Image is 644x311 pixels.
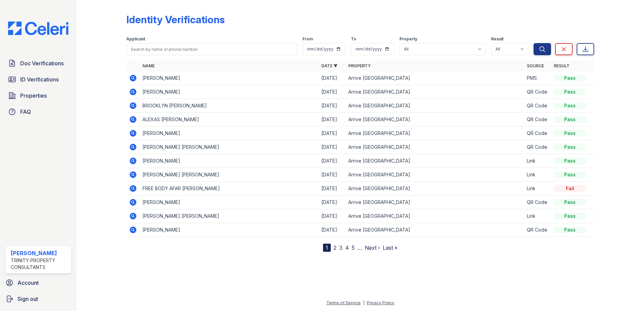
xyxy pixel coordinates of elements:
a: Name [142,63,155,68]
td: [DATE] [319,209,346,223]
td: [DATE] [319,223,346,237]
a: Doc Verifications [5,57,71,70]
td: [DATE] [319,127,346,140]
td: Arrive [GEOGRAPHIC_DATA] [346,223,524,237]
td: [DATE] [319,168,346,182]
div: Pass [554,227,586,233]
td: Arrive [GEOGRAPHIC_DATA] [346,168,524,182]
a: Date ▼ [321,63,337,68]
div: Pass [554,116,586,123]
a: Properties [5,89,71,102]
label: To [351,36,356,42]
td: Arrive [GEOGRAPHIC_DATA] [346,99,524,113]
td: [DATE] [319,113,346,127]
a: Last » [383,244,397,251]
label: Result [491,36,504,42]
td: [PERSON_NAME] [140,85,319,99]
label: Applicant [126,36,145,42]
td: [PERSON_NAME] [PERSON_NAME] [140,209,319,223]
a: 3 [339,244,343,251]
td: QR Code [524,127,551,140]
td: [DATE] [319,154,346,168]
td: Arrive [GEOGRAPHIC_DATA] [346,127,524,140]
span: ID Verifications [20,75,59,83]
td: [DATE] [319,99,346,113]
td: [PERSON_NAME] [140,223,319,237]
td: QR Code [524,85,551,99]
a: 5 [352,244,355,251]
div: Identity Verifications [126,13,225,26]
div: Pass [554,89,586,95]
td: Link [524,154,551,168]
div: [PERSON_NAME] [11,249,68,257]
a: Property [348,63,371,68]
div: Trinity Property Consultants [11,257,68,271]
a: Account [3,276,74,289]
td: ALEXAS [PERSON_NAME] [140,113,319,127]
td: Link [524,182,551,196]
label: From [302,36,313,42]
td: Arrive [GEOGRAPHIC_DATA] [346,140,524,154]
td: PMS [524,71,551,85]
td: [PERSON_NAME] [140,127,319,140]
img: CE_Logo_Blue-a8612792a0a2168367f1c8372b55b34899dd931a85d93a1a3d3e32e68fde9ad4.png [3,22,74,35]
td: FREE BODY AFAR [PERSON_NAME] [140,182,319,196]
a: ID Verifications [5,73,71,86]
div: Pass [554,102,586,109]
input: Search by name or phone number [126,43,297,55]
div: | [363,300,364,305]
td: Arrive [GEOGRAPHIC_DATA] [346,154,524,168]
a: Privacy Policy [367,300,394,305]
td: Link [524,209,551,223]
div: Pass [554,199,586,206]
td: [PERSON_NAME] [140,71,319,85]
td: [PERSON_NAME] [140,196,319,209]
div: Pass [554,171,586,178]
div: Fail [554,185,586,192]
td: Arrive [GEOGRAPHIC_DATA] [346,182,524,196]
div: 1 [323,244,331,252]
td: BROOKLYN [PERSON_NAME] [140,99,319,113]
td: QR Code [524,99,551,113]
a: Next › [365,244,380,251]
span: Doc Verifications [20,59,64,67]
div: Pass [554,144,586,150]
td: [PERSON_NAME] [PERSON_NAME] [140,140,319,154]
a: 2 [333,244,336,251]
a: Source [527,63,544,68]
a: Sign out [3,292,74,306]
td: [DATE] [319,182,346,196]
td: Arrive [GEOGRAPHIC_DATA] [346,196,524,209]
td: QR Code [524,196,551,209]
td: Arrive [GEOGRAPHIC_DATA] [346,71,524,85]
td: Link [524,168,551,182]
a: Terms of Service [326,300,361,305]
td: Arrive [GEOGRAPHIC_DATA] [346,85,524,99]
a: FAQ [5,105,71,118]
td: [DATE] [319,196,346,209]
div: Pass [554,75,586,81]
td: [DATE] [319,140,346,154]
a: Result [554,63,570,68]
td: QR Code [524,223,551,237]
td: [PERSON_NAME] [140,154,319,168]
span: Account [18,279,39,287]
label: Property [399,36,417,42]
div: Pass [554,213,586,219]
td: [DATE] [319,71,346,85]
div: Pass [554,130,586,137]
td: Arrive [GEOGRAPHIC_DATA] [346,113,524,127]
td: Arrive [GEOGRAPHIC_DATA] [346,209,524,223]
td: QR Code [524,140,551,154]
td: [DATE] [319,85,346,99]
span: … [357,244,362,252]
span: Sign out [18,295,38,303]
span: Properties [20,92,47,100]
span: FAQ [20,108,31,116]
td: [PERSON_NAME] [PERSON_NAME] [140,168,319,182]
div: Pass [554,158,586,164]
a: 4 [345,244,349,251]
td: QR Code [524,113,551,127]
